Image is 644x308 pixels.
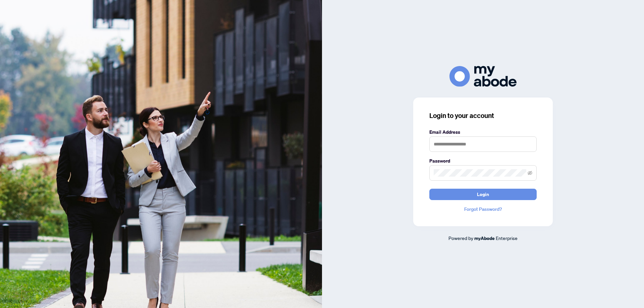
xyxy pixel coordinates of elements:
[449,66,517,86] img: ma-logo
[477,189,489,200] span: Login
[429,205,537,213] a: Forgot Password?
[448,235,473,241] span: Powered by
[528,171,532,175] span: eye-invisible
[429,189,537,200] button: Login
[474,235,495,242] a: myAbode
[429,111,537,120] h3: Login to your account
[429,128,537,136] label: Email Address
[429,157,537,165] label: Password
[496,235,518,241] span: Enterprise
